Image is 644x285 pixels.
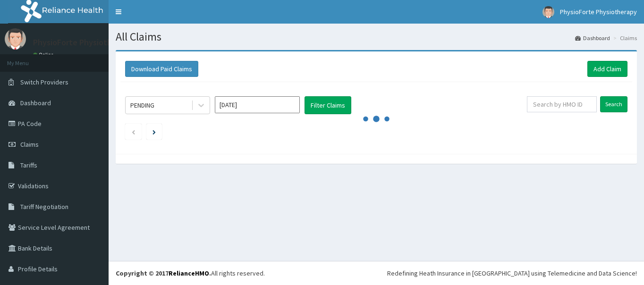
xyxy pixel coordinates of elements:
[542,6,554,18] img: User Image
[130,101,154,110] div: PENDING
[20,161,37,169] span: Tariffs
[33,38,133,47] p: PhysioForte Physiotherapy
[20,202,68,211] span: Tariff Negotiation
[611,34,637,42] li: Claims
[305,96,351,114] button: Filter Claims
[125,61,198,77] button: Download Paid Claims
[5,28,26,50] img: User Image
[387,268,637,278] div: Redefining Heath Insurance in [GEOGRAPHIC_DATA] using Telemedicine and Data Science!
[575,34,610,42] a: Dashboard
[20,99,51,107] span: Dashboard
[153,127,156,136] a: Next page
[116,269,211,277] strong: Copyright © 2017 .
[20,140,39,149] span: Claims
[131,127,136,136] a: Previous page
[560,8,637,16] span: PhysioForte Physiotherapy
[33,51,56,58] a: Online
[587,61,627,77] a: Add Claim
[527,96,597,112] input: Search by HMO ID
[116,31,637,43] h1: All Claims
[215,96,300,113] input: Select Month and Year
[362,105,390,133] svg: audio-loading
[109,261,644,285] footer: All rights reserved.
[600,96,627,112] input: Search
[169,269,209,277] a: RelianceHMO
[20,78,68,86] span: Switch Providers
